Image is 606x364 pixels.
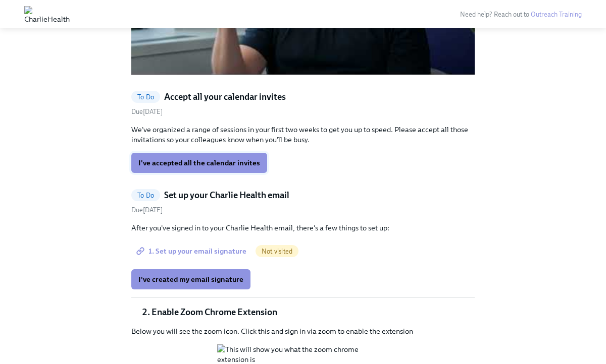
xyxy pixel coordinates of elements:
[131,326,475,336] p: Below you will see the zoom icon. Click this and sign in via zoom to enable the extension
[151,306,475,318] li: Enable Zoom Chrome Extension
[131,206,163,214] span: Tuesday, October 7th 2025, 10:00 am
[138,274,243,284] span: I've created my email signature
[131,153,267,173] button: I've accepted all the calendar invites
[131,241,254,261] a: 1. Set up your email signature
[131,189,475,215] a: To DoSet up your Charlie Health emailDue[DATE]
[531,11,582,18] a: Outreach Training
[24,6,70,22] img: CharlieHealth
[164,91,286,103] h5: Accept all your calendar invites
[131,93,160,101] span: To Do
[164,189,289,201] h5: Set up your Charlie Health email
[131,223,475,233] p: After you've signed in to your Charlie Health email, there's a few things to set up:
[460,11,582,18] span: Need help? Reach out to
[131,108,163,115] span: Tuesday, October 7th 2025, 10:00 am
[138,246,246,256] span: 1. Set up your email signature
[131,269,250,289] button: I've created my email signature
[131,192,160,199] span: To Do
[256,248,298,255] span: Not visited
[138,158,260,168] span: I've accepted all the calendar invites
[131,91,475,116] a: To DoAccept all your calendar invitesDue[DATE]
[131,125,475,145] p: We've organized a range of sessions in your first two weeks to get you up to speed. Please accept...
